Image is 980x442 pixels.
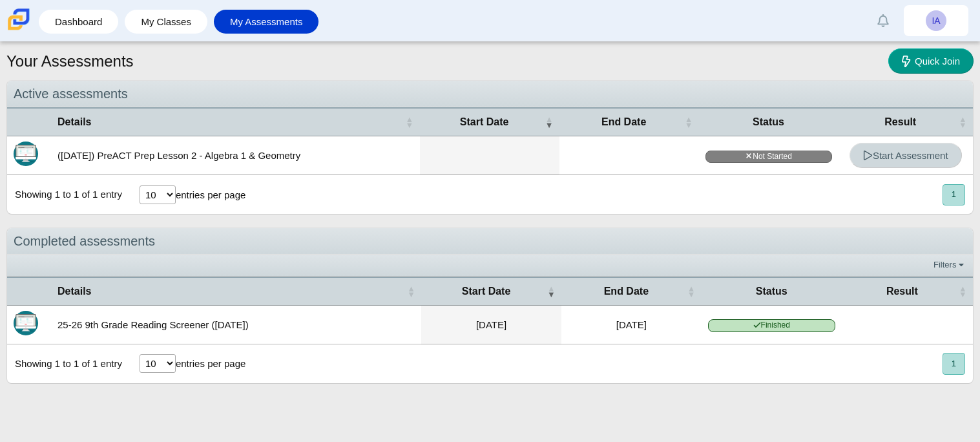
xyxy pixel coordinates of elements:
[708,319,835,331] span: Finished
[915,56,960,67] span: Quick Join
[943,184,965,205] button: 1
[850,143,962,168] a: Start Assessment
[57,115,403,129] span: Details
[5,6,32,33] img: Carmen School of Science & Technology
[959,116,966,129] span: Result : Activate to sort
[959,285,966,298] span: Result : Activate to sort
[176,358,245,369] label: entries per page
[407,285,415,298] span: Details : Activate to sort
[51,306,421,344] td: 25-26 9th Grade Reading Screener ([DATE])
[869,6,897,35] a: Alerts
[705,151,832,163] span: Not Started
[220,10,313,34] a: My Assessments
[904,5,968,36] a: IA
[863,150,948,161] span: Start Assessment
[566,115,682,129] span: End Date
[14,311,38,335] img: Itembank
[568,284,685,299] span: End Date
[426,115,543,129] span: Start Date
[616,319,647,330] time: Aug 21, 2025 at 12:01 PM
[685,116,693,129] span: End Date : Activate to sort
[45,10,112,34] a: Dashboard
[5,24,32,35] a: Carmen School of Science & Technology
[848,284,956,299] span: Result
[708,284,835,299] span: Status
[930,258,970,271] a: Filters
[176,189,245,200] label: entries per page
[545,116,553,129] span: Start Date : Activate to remove sorting
[6,50,134,72] h1: Your Assessments
[7,81,973,107] div: Active assessments
[476,319,506,330] time: Aug 21, 2025 at 11:40 AM
[932,16,940,25] span: IA
[943,353,965,374] button: 1
[888,48,974,74] a: Quick Join
[547,285,555,298] span: Start Date : Activate to remove sorting
[7,175,122,214] div: Showing 1 to 1 of 1 entry
[941,353,965,374] nav: pagination
[7,344,122,383] div: Showing 1 to 1 of 1 entry
[51,136,420,175] td: ([DATE]) PreACT Prep Lesson 2 - Algebra 1 & Geometry
[131,10,201,34] a: My Classes
[406,116,413,129] span: Details : Activate to sort
[7,228,973,255] div: Completed assessments
[705,115,832,129] span: Status
[14,142,38,166] img: Itembank
[428,284,545,299] span: Start Date
[687,285,695,298] span: End Date : Activate to sort
[941,184,965,205] nav: pagination
[845,115,956,129] span: Result
[57,284,404,299] span: Details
